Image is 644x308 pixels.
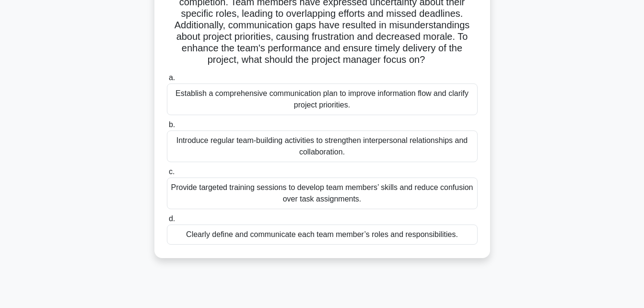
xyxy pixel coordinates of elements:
div: Clearly define and communicate each team member’s roles and responsibilities. [167,225,478,245]
span: c. [169,167,175,176]
span: d. [169,214,175,223]
div: Establish a comprehensive communication plan to improve information flow and clarify project prio... [167,83,478,115]
div: Introduce regular team-building activities to strengthen interpersonal relationships and collabor... [167,130,478,162]
span: b. [169,120,175,129]
div: Provide targeted training sessions to develop team members’ skills and reduce confusion over task... [167,178,478,209]
span: a. [169,73,175,82]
